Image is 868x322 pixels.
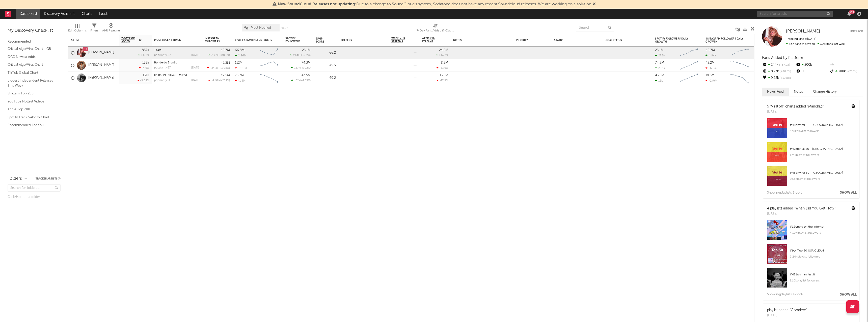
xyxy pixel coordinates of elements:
button: Untrack [850,29,863,34]
div: Showing playlist s 1- 3 of 4 [767,292,803,298]
span: 308k fans last week [786,43,846,46]
svg: Chart title [728,72,751,84]
div: ( ) [208,79,230,82]
div: 112M [235,61,242,64]
div: 4.19M playlist followers [790,230,855,236]
div: 300k [829,68,863,75]
div: ( ) [208,54,230,57]
a: Critical Algo/Viral Chart [8,62,56,67]
div: 18k [655,79,663,82]
a: Tears [154,49,161,52]
a: [PERSON_NAME] - Mixed [154,74,187,77]
span: : Due to a change to SoundCloud's system, Sodatone does not have any recent Soundcloud releases. ... [278,2,591,6]
div: 9.22k [762,75,796,81]
div: 49.2 [316,75,336,81]
div: 5 "Viral 50" charts added [767,104,824,109]
div: popularity: 87 [154,54,171,57]
div: # 9 on Top 50 USA CLEAN [790,248,855,254]
div: # 12 on big on the internet [790,224,855,230]
div: 25.1M [302,49,311,52]
button: Show All [840,191,857,194]
span: +80.5 % [219,54,229,57]
div: Click to add a folder. [8,194,61,200]
span: +57.2 % [778,64,790,66]
div: 75.7M [235,74,244,77]
span: 837k fans this week [786,43,815,46]
div: Filters [90,21,98,36]
div: 43.5M [302,74,311,77]
div: 25.1M [655,49,664,52]
a: OCC Newest Adds [8,54,56,60]
svg: Chart title [728,59,751,72]
a: #47onViral 50 - [GEOGRAPHIC_DATA]174kplaylist followers [763,142,859,166]
button: 99+ [847,12,851,16]
span: Tracking Since: [DATE] [786,38,816,41]
div: -6.63k [706,66,717,70]
div: Recommended [8,39,61,45]
div: Status [554,39,587,42]
span: New SoundCloud Releases not updating [278,2,355,6]
div: 4 playlists added [767,206,835,211]
div: Bonde do Brunão [154,61,200,64]
div: Instagram Followers [205,37,222,43]
input: Search for artists [757,11,833,17]
svg: Chart title [258,59,280,72]
div: 4.94k [706,54,716,57]
span: 132k [294,79,300,82]
div: 19.5M [221,74,230,77]
a: "When Did You Get Hot?" [794,207,835,210]
a: Shazam Top 200 [8,91,56,96]
a: [PERSON_NAME] [786,29,820,34]
div: 7-Day Fans Added (7-Day Fans Added) [417,21,454,36]
div: [DATE] [191,54,200,57]
a: [PERSON_NAME] [88,76,114,80]
a: Spotify Track Velocity Chart [8,115,56,120]
svg: Chart title [258,47,280,59]
button: News Feed [762,88,789,96]
div: playlist added [767,308,807,313]
a: #43onViral 50 - [GEOGRAPHIC_DATA]76.8kplaylist followers [763,166,859,190]
div: 2.86M [235,54,246,57]
div: 43.5M [655,74,664,77]
span: +52.8 % [779,77,791,80]
div: 2.24k playlist followers [790,254,855,260]
div: -1.18M [235,66,247,70]
div: 83.7k [762,68,796,75]
span: +80.5 % [779,70,791,73]
div: 48.7M [221,49,230,52]
a: #48onViral 50 - [GEOGRAPHIC_DATA]368kplaylist followers [763,118,859,142]
div: Luther - Mixed [154,74,200,77]
a: Leads [96,9,112,19]
a: YouTube Hottest Videos [8,99,56,104]
span: 147k [294,67,300,69]
div: 135k [142,61,149,64]
div: +172 % [138,54,149,57]
span: +3.98 % [219,67,229,69]
div: Tears [154,49,200,52]
button: Tracked Artists(3) [36,177,61,180]
div: Edit Columns [68,28,87,34]
span: 7-Day Fans Added [121,37,138,43]
div: 13.5M [440,74,448,77]
div: 42.2M [221,61,230,64]
span: -202 % [221,79,229,82]
svg: Chart title [678,72,700,84]
div: 19.5M [706,74,714,77]
div: 76.8k playlist followers [790,176,855,182]
div: Legal Status [605,39,637,42]
div: # 421 on manifest it [790,272,855,278]
div: # 48 on Viral 50 - [GEOGRAPHIC_DATA] [790,122,855,128]
a: #9onTop 50 USA CLEAN2.24kplaylist followers [763,244,859,268]
div: Artist [71,39,109,42]
div: -17.9 % [437,79,448,82]
span: Dismiss [593,2,596,6]
button: Save [281,27,288,30]
a: [PERSON_NAME] [88,51,114,55]
div: 24.2M [439,49,448,52]
div: Priority [516,39,536,42]
span: -24.2k [210,67,219,69]
a: TikTok Global Chart [8,70,56,76]
svg: Chart title [258,72,280,84]
div: Spotify Followers Daily Growth [655,37,693,43]
div: -9.02 % [137,79,149,82]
